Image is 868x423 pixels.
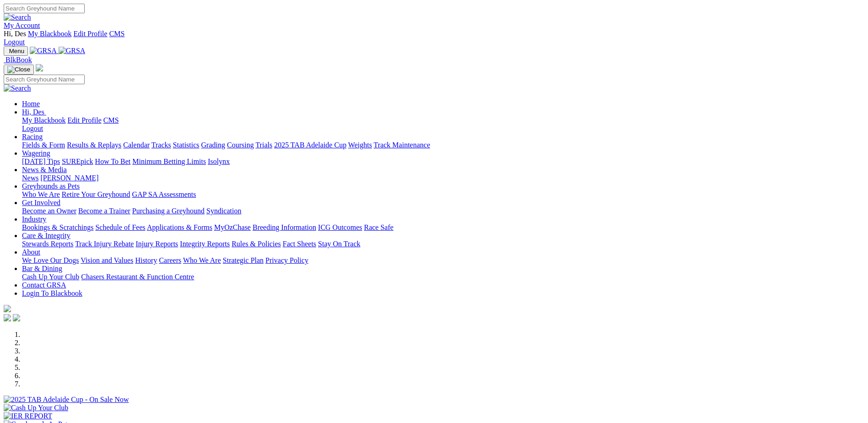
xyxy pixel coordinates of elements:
[132,157,206,165] a: Minimum Betting Limits
[22,116,864,133] div: Hi, Des
[22,223,93,231] a: Bookings & Scratchings
[78,207,130,215] a: Become a Trainer
[22,240,864,248] div: Care & Integrity
[95,157,131,165] a: How To Bet
[103,116,119,124] a: CMS
[253,223,316,231] a: Breeding Information
[4,75,85,84] input: Search
[28,30,72,38] a: My Blackbook
[4,65,34,75] button: Toggle navigation
[4,30,26,38] span: Hi, Des
[81,256,133,264] a: Vision and Values
[135,256,157,264] a: History
[4,305,11,312] img: logo-grsa-white.png
[22,108,46,116] a: Hi, Des
[4,38,25,46] a: Logout
[22,182,80,190] a: Greyhounds as Pets
[5,56,32,64] span: BlkBook
[22,273,864,281] div: Bar & Dining
[4,30,864,46] div: My Account
[4,46,28,56] button: Toggle navigation
[4,314,11,321] img: facebook.svg
[255,141,272,149] a: Trials
[4,84,31,92] img: Search
[4,56,32,64] a: BlkBook
[173,141,199,149] a: Statistics
[208,157,230,165] a: Isolynx
[223,256,264,264] a: Strategic Plan
[62,157,93,165] a: SUREpick
[201,141,225,149] a: Grading
[22,289,82,297] a: Login To Blackbook
[22,141,65,149] a: Fields & Form
[22,256,864,265] div: About
[22,281,66,289] a: Contact GRSA
[62,190,130,198] a: Retire Your Greyhound
[4,13,31,22] img: Search
[22,207,864,215] div: Get Involved
[227,141,254,149] a: Coursing
[4,4,85,13] input: Search
[180,240,230,248] a: Integrity Reports
[73,30,107,38] a: Edit Profile
[109,30,125,38] a: CMS
[22,157,60,165] a: [DATE] Tips
[22,248,40,256] a: About
[7,66,30,73] img: Close
[374,141,430,149] a: Track Maintenance
[283,240,316,248] a: Fact Sheets
[22,232,70,239] a: Care & Integrity
[40,174,98,182] a: [PERSON_NAME]
[9,48,24,54] span: Menu
[75,240,134,248] a: Track Injury Rebate
[22,223,864,232] div: Industry
[151,141,171,149] a: Tracks
[4,404,68,412] img: Cash Up Your Club
[22,133,43,141] a: Racing
[364,223,393,231] a: Race Safe
[22,125,43,132] a: Logout
[22,207,76,215] a: Become an Owner
[67,141,121,149] a: Results & Replays
[22,256,79,264] a: We Love Our Dogs
[4,22,40,29] a: My Account
[22,190,60,198] a: Who We Are
[81,273,194,281] a: Chasers Restaurant & Function Centre
[318,223,362,231] a: ICG Outcomes
[22,157,864,166] div: Wagering
[22,240,73,248] a: Stewards Reports
[30,47,57,55] img: GRSA
[265,256,308,264] a: Privacy Policy
[4,396,129,404] img: 2025 TAB Adelaide Cup - On Sale Now
[348,141,372,149] a: Weights
[22,215,46,223] a: Industry
[59,47,86,55] img: GRSA
[159,256,181,264] a: Careers
[318,240,360,248] a: Stay On Track
[22,149,50,157] a: Wagering
[13,314,20,321] img: twitter.svg
[22,174,38,182] a: News
[22,100,40,108] a: Home
[147,223,212,231] a: Applications & Forms
[68,116,102,124] a: Edit Profile
[132,207,205,215] a: Purchasing a Greyhound
[22,265,62,272] a: Bar & Dining
[22,166,67,174] a: News & Media
[4,412,52,420] img: IER REPORT
[132,190,196,198] a: GAP SA Assessments
[22,116,66,124] a: My Blackbook
[22,141,864,149] div: Racing
[22,273,79,281] a: Cash Up Your Club
[95,223,145,231] a: Schedule of Fees
[274,141,346,149] a: 2025 TAB Adelaide Cup
[206,207,241,215] a: Syndication
[214,223,251,231] a: MyOzChase
[135,240,178,248] a: Injury Reports
[36,64,43,71] img: logo-grsa-white.png
[183,256,221,264] a: Who We Are
[22,199,60,206] a: Get Involved
[232,240,281,248] a: Rules & Policies
[22,108,44,116] span: Hi, Des
[123,141,150,149] a: Calendar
